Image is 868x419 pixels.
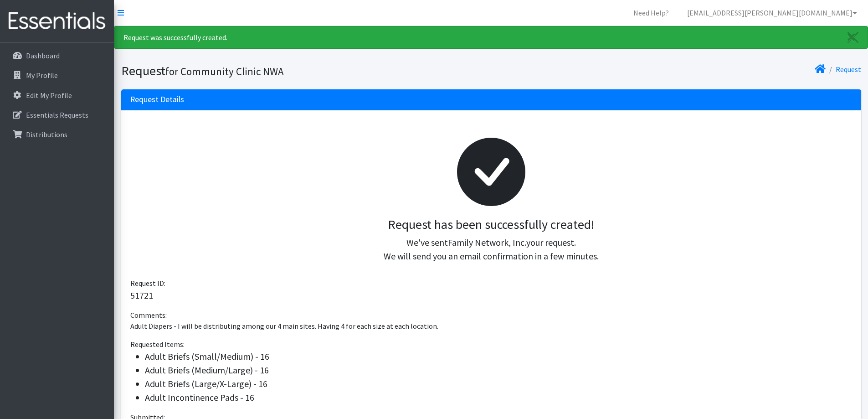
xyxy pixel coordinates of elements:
[626,4,676,22] a: Need Help?
[145,391,852,404] li: Adult Incontinence Pads - 16
[4,106,110,124] a: Essentials Requests
[4,86,110,104] a: Edit My Profile
[448,237,526,248] span: Family Network, Inc.
[838,26,868,48] a: Close
[130,340,185,349] span: Requested Items:
[836,65,861,74] a: Request
[26,71,58,80] p: My Profile
[114,26,868,49] div: Request was successfully created.
[145,377,852,391] li: Adult Briefs (Large/X-Large) - 16
[4,6,110,36] img: HumanEssentials
[145,350,852,363] li: Adult Briefs (Small/Medium) - 16
[26,91,72,100] p: Edit My Profile
[680,4,864,22] a: [EMAIL_ADDRESS][PERSON_NAME][DOMAIN_NAME]
[26,130,67,139] p: Distributions
[130,310,167,320] span: Comments:
[26,110,88,119] p: Essentials Requests
[130,95,184,104] h3: Request Details
[121,63,488,79] h1: Request
[4,47,110,65] a: Dashboard
[4,125,110,144] a: Distributions
[26,51,60,60] p: Dashboard
[130,289,852,302] p: 51721
[145,363,852,377] li: Adult Briefs (Medium/Large) - 16
[4,66,110,84] a: My Profile
[130,279,165,288] span: Request ID:
[138,236,845,263] p: We've sent your request. We will send you an email confirmation in a few minutes.
[165,65,284,78] small: for Community Clinic NWA
[130,321,852,331] p: Adult Diapers - I will be distributing among our 4 main sites. Having 4 for each size at each loc...
[138,217,845,233] h3: Request has been successfully created!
